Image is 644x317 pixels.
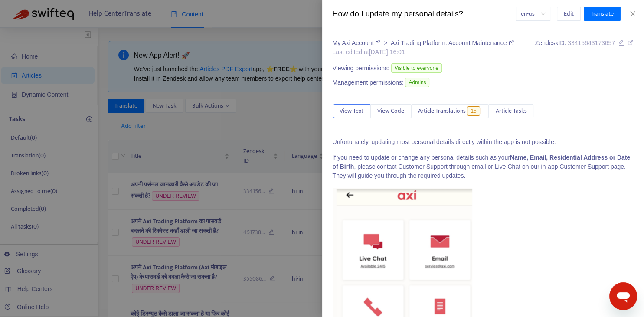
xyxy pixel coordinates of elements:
[568,39,615,46] span: 33415643173657
[333,153,634,180] p: If you need to update or change any personal details such as your , please contact Customer Suppo...
[495,106,526,116] span: Article Tasks
[584,7,621,21] button: Translate
[391,63,442,73] span: Visible to everyone
[535,39,634,57] div: Zendesk ID:
[521,7,545,20] span: en-us
[333,8,516,20] div: How do I update my personal details?
[333,39,514,48] div: >
[629,10,636,17] span: close
[340,106,363,116] span: View Text
[333,48,514,57] div: Last edited at [DATE] 16:01
[370,104,411,118] button: View Code
[333,78,404,87] span: Management permissions:
[557,7,581,21] button: Edit
[333,64,389,73] span: Viewing permissions:
[627,10,639,18] button: Close
[418,106,466,116] span: Article Translations
[391,39,514,46] a: Axi Trading Platform: Account Maintenance
[333,104,370,118] button: View Text
[488,104,533,118] button: Article Tasks
[467,106,480,116] span: 15
[333,137,634,147] p: Unfortunately, updating most personal details directly within the app is not possible.
[609,282,637,310] iframe: Button to launch messaging window
[405,78,429,87] span: Admins
[411,104,489,118] button: Article Translations15
[333,39,382,46] a: My Axi Account
[377,106,404,116] span: View Code
[564,9,574,19] span: Edit
[591,9,614,19] span: Translate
